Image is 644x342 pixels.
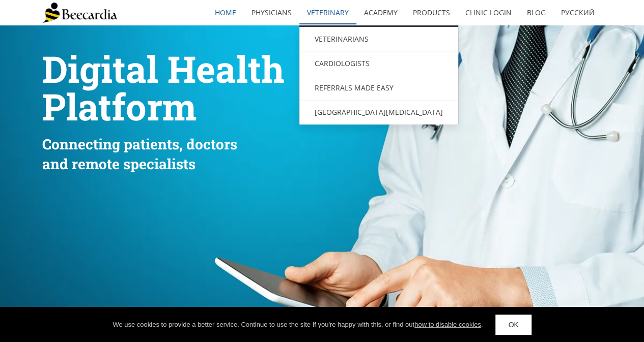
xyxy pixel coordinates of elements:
span: and remote specialists [42,154,195,173]
a: Русский [553,1,602,24]
span: Connecting patients, doctors [42,135,237,153]
a: home [207,1,244,24]
a: how to disable cookies [414,321,481,328]
a: Academy [356,1,405,24]
a: [GEOGRAPHIC_DATA][MEDICAL_DATA] [299,100,458,125]
div: We use cookies to provide a better service. Continue to use the site If you're happy with this, o... [113,320,483,330]
a: Cardiologists [299,51,458,76]
a: Veterinary [299,1,356,24]
a: Veterinarians [299,27,458,51]
img: Beecardia [42,3,117,23]
a: OK [495,315,531,335]
a: Blog [519,1,553,24]
span: Platform [42,82,197,131]
a: Clinic Login [458,1,519,24]
span: Digital Health [42,45,285,93]
a: Products [405,1,458,24]
a: Referrals Made Easy [299,76,458,100]
a: Physicians [244,1,299,24]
